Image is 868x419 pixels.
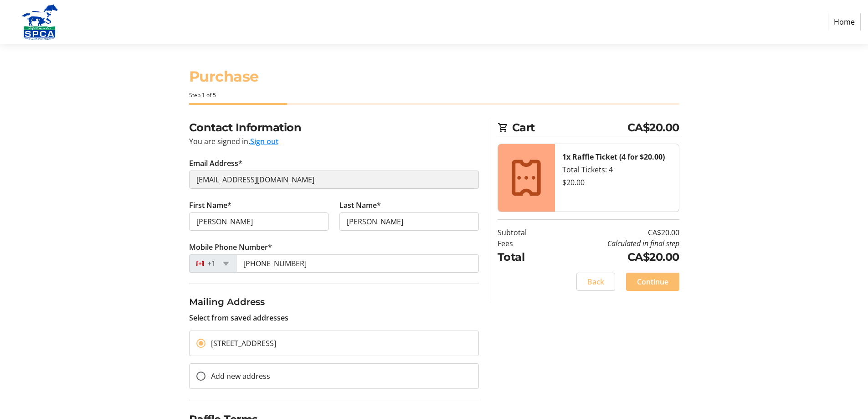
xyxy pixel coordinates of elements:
label: Last Name* [339,200,381,211]
img: Alberta SPCA's Logo [7,4,72,40]
td: Fees [498,238,550,249]
h2: Contact Information [189,119,479,136]
label: First Name* [189,200,231,211]
div: $20.00 [562,177,672,188]
div: Total Tickets: 4 [562,164,672,175]
button: Sign out [250,136,278,147]
span: Cart [512,119,627,136]
td: Subtotal [498,227,550,238]
label: Email Address* [189,158,242,169]
div: Step 1 of 5 [189,91,679,99]
td: CA$20.00 [550,249,679,265]
td: Total [498,249,550,265]
div: You are signed in. [189,136,479,147]
label: Add new address [205,371,270,382]
button: Back [576,273,615,291]
div: Select from saved addresses [189,295,479,323]
label: Mobile Phone Number* [189,242,272,253]
input: (506) 234-5678 [236,254,479,273]
h1: Purchase [189,66,679,88]
h3: Mailing Address [189,295,479,309]
a: Home [828,13,861,31]
td: CA$20.00 [550,227,679,238]
span: Continue [637,276,668,287]
span: Back [587,276,604,287]
strong: 1x Raffle Ticket (4 for $20.00) [562,152,665,162]
span: CA$20.00 [627,119,679,136]
span: [STREET_ADDRESS] [211,338,276,348]
td: Calculated in final step [550,238,679,249]
button: Continue [626,273,679,291]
